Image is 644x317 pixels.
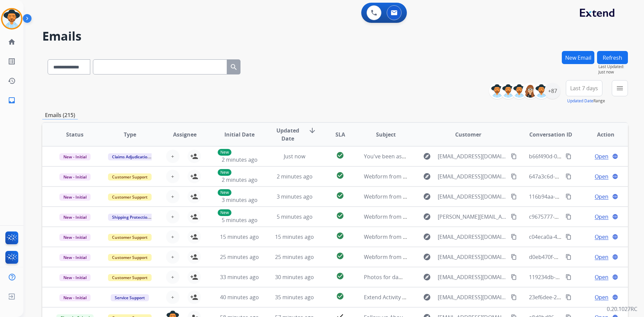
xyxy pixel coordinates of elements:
span: New - Initial [59,153,91,160]
span: c04eca0a-4cef-4295-9725-cc7e9bf2045b [529,233,629,241]
span: You've been assigned a new service order: 78b5684c-69c8-428b-b209-0577e841f8ff [364,153,572,160]
span: Open [595,233,608,241]
mat-icon: content_copy [511,254,517,260]
span: 116b94aa-10b1-4b57-8eaf-62dac991943f [529,193,631,200]
span: Customer Support [108,234,152,241]
mat-icon: content_copy [566,254,572,260]
span: Open [595,152,608,160]
mat-icon: person_add [190,233,198,241]
span: 33 minutes ago [220,273,259,281]
mat-icon: language [612,274,618,280]
mat-icon: check_circle [336,212,344,220]
mat-icon: menu [616,84,624,92]
span: c9675777-bce3-4e07-8d04-ea1664965b9c [529,213,632,220]
mat-icon: content_copy [511,153,517,159]
mat-icon: person_add [190,253,198,261]
mat-icon: explore [423,273,431,281]
mat-icon: content_copy [566,194,572,200]
mat-icon: language [612,254,618,260]
span: 25 minutes ago [275,253,314,261]
span: 647a3c6d-affd-4d01-bad3-ac48e07759e8 [529,173,631,180]
mat-icon: content_copy [511,173,517,179]
span: New - Initial [59,254,91,261]
button: + [166,250,179,264]
mat-icon: check_circle [336,272,344,280]
span: New - Initial [59,194,91,201]
span: 119234db-eaa5-487d-9b1d-b453b3269c24 [529,273,634,281]
span: Open [595,293,608,301]
span: 3 minutes ago [277,193,313,200]
span: 2 minutes ago [222,156,258,163]
p: New [218,189,231,196]
p: New [218,169,231,176]
p: Emails (215) [42,111,78,119]
span: 5 minutes ago [277,213,313,220]
span: SLA [335,130,345,139]
mat-icon: language [612,153,618,159]
p: New [218,149,231,156]
mat-icon: search [230,63,238,71]
span: Open [595,213,608,221]
span: Webform from [EMAIL_ADDRESS][DOMAIN_NAME] on [DATE] [364,253,516,261]
span: Webform from [EMAIL_ADDRESS][DOMAIN_NAME] on [DATE] [364,233,516,241]
mat-icon: explore [423,253,431,261]
mat-icon: person_add [190,152,198,160]
mat-icon: explore [423,233,431,241]
span: + [171,233,174,241]
span: b66f490d-0861-4a60-a044-bae5fbf93620 [529,153,630,160]
mat-icon: person_add [190,293,198,301]
span: Customer Support [108,173,152,180]
div: +87 [544,83,560,99]
mat-icon: content_copy [566,173,572,179]
mat-icon: content_copy [511,294,517,300]
p: 0.20.1027RC [607,305,637,313]
mat-icon: language [612,234,618,240]
span: New - Initial [59,173,91,180]
span: + [171,193,174,201]
mat-icon: check_circle [336,151,344,159]
span: 25 minutes ago [220,253,259,261]
mat-icon: person_add [190,172,198,180]
mat-icon: list_alt [8,57,16,65]
mat-icon: check_circle [336,252,344,260]
span: Updated Date [273,126,303,143]
span: [EMAIL_ADDRESS][DOMAIN_NAME] [438,152,507,160]
mat-icon: language [612,214,618,220]
mat-icon: person_add [190,193,198,201]
span: [EMAIL_ADDRESS][DOMAIN_NAME] [438,253,507,261]
span: Type [124,130,136,139]
span: 23ef6dee-20fb-461c-88a9-9867d855fcbc [529,294,629,301]
span: Subject [376,130,396,139]
span: [EMAIL_ADDRESS][DOMAIN_NAME] [438,233,507,241]
span: Last Updated: [598,64,628,69]
span: Range [567,98,605,104]
span: Conversation ID [529,130,572,139]
span: 40 minutes ago [220,294,259,301]
button: + [166,150,179,163]
span: Photos for damaged product claim [364,273,452,281]
span: New - Initial [59,234,91,241]
button: + [166,190,179,203]
span: New - Initial [59,274,91,281]
span: Open [595,253,608,261]
span: 35 minutes ago [275,294,314,301]
mat-icon: content_copy [566,294,572,300]
mat-icon: explore [423,172,431,180]
mat-icon: content_copy [566,234,572,240]
span: 3 minutes ago [222,196,258,204]
span: Claims Adjudication [108,153,154,160]
mat-icon: arrow_downward [308,126,316,135]
span: 15 minutes ago [275,233,314,241]
mat-icon: content_copy [511,194,517,200]
span: Shipping Protection [108,214,154,221]
button: + [166,170,179,183]
span: Assignee [173,130,197,139]
span: Customer [455,130,481,139]
span: Customer Support [108,274,152,281]
button: New Email [562,51,594,64]
button: + [166,270,179,284]
span: Open [595,273,608,281]
span: Webform from [EMAIL_ADDRESS][DOMAIN_NAME] on [DATE] [364,173,516,180]
button: + [166,230,179,244]
span: [EMAIL_ADDRESS][DOMAIN_NAME] [438,193,507,201]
